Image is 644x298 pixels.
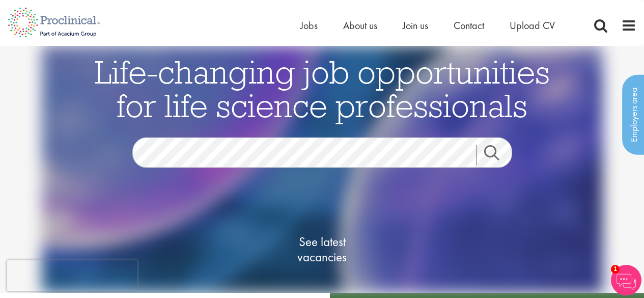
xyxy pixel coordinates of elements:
[476,145,520,165] a: Job search submit button
[454,19,484,32] a: Contact
[403,19,428,32] a: Join us
[42,46,603,293] img: candidate home
[7,260,137,291] iframe: reCAPTCHA
[95,51,550,125] span: Life-changing job opportunities for life science professionals
[271,234,373,264] span: See latest vacancies
[611,265,620,274] span: 1
[611,265,641,295] img: Chatbot
[343,19,377,32] a: About us
[300,19,318,32] a: Jobs
[510,19,555,32] a: Upload CV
